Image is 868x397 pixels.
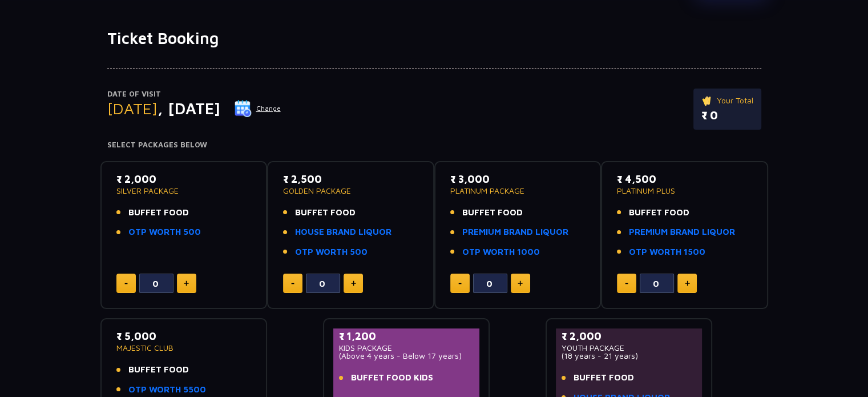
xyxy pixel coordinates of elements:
[462,206,523,219] span: BUFFET FOOD
[701,94,753,107] p: Your Total
[562,344,697,352] p: YOUTH PACKAGE
[295,246,368,259] a: OTP WORTH 500
[128,363,189,376] span: BUFFET FOOD
[701,94,713,107] img: ticket
[339,344,474,352] p: KIDS PACKAGE
[617,187,752,195] p: PLATINUM PLUS
[518,280,523,286] img: plus
[107,29,761,48] h1: Ticket Booking
[339,328,474,344] p: ₹ 1,200
[295,226,391,239] a: HOUSE BRAND LIQUOR
[116,328,252,344] p: ₹ 5,000
[283,171,418,187] p: ₹ 2,500
[562,328,697,344] p: ₹ 2,000
[128,206,189,219] span: BUFFET FOOD
[339,352,474,360] p: (Above 4 years - Below 17 years)
[458,283,462,284] img: minus
[562,352,697,360] p: (18 years - 21 years)
[116,187,252,195] p: SILVER PACKAGE
[291,283,294,284] img: minus
[617,171,752,187] p: ₹ 4,500
[629,226,735,239] a: PREMIUM BRAND LIQUOR
[462,226,568,239] a: PREMIUM BRAND LIQUOR
[629,246,705,259] a: OTP WORTH 1500
[462,246,540,259] a: OTP WORTH 1000
[124,283,128,284] img: minus
[701,107,753,124] p: ₹ 0
[128,383,206,396] a: OTP WORTH 5500
[107,89,281,100] p: Date of Visit
[629,206,689,219] span: BUFFET FOOD
[116,344,252,352] p: MAJESTIC CLUB
[685,280,690,286] img: plus
[107,99,158,118] span: [DATE]
[283,187,418,195] p: GOLDEN PACKAGE
[574,371,634,384] span: BUFFET FOOD
[158,99,220,118] span: , [DATE]
[116,171,252,187] p: ₹ 2,000
[295,206,356,219] span: BUFFET FOOD
[450,187,586,195] p: PLATINUM PACKAGE
[625,283,628,284] img: minus
[184,280,189,286] img: plus
[351,371,433,384] span: BUFFET FOOD KIDS
[351,280,356,286] img: plus
[128,226,201,239] a: OTP WORTH 500
[450,171,586,187] p: ₹ 3,000
[107,141,761,150] h4: Select Packages Below
[234,99,281,118] button: Change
